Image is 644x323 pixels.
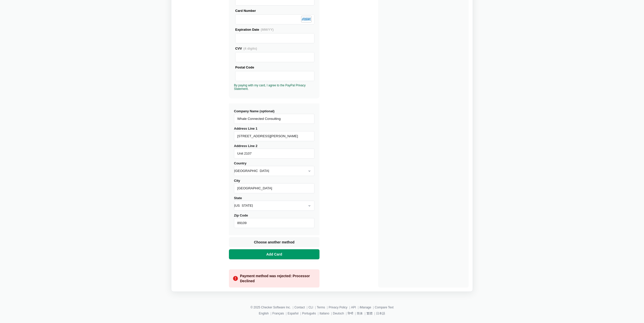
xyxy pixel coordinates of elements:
[375,306,393,309] a: Compare Text
[234,183,314,193] input: City
[351,306,356,309] a: API
[234,218,314,228] input: Zip Code
[244,47,257,50] span: (4 digits)
[367,312,373,315] a: 繁體
[253,240,295,245] span: Choose another method
[229,237,319,247] button: Choose another method
[288,312,298,315] a: Español
[237,15,312,24] iframe: To enrich screen reader interactions, please activate Accessibility in Grammarly extension settings
[234,161,314,176] label: Country
[359,306,371,309] a: iManage
[240,273,315,283] div: Payment method was rejected: Processor Declined
[234,131,314,141] input: Address Line 1
[234,144,314,159] label: Address Line 2
[251,305,295,310] li: © 2025 Checker Software Inc.
[235,27,314,32] div: Expiration Date
[237,71,312,81] iframe: To enrich screen reader interactions, please activate Accessibility in Grammarly extension settings
[234,127,314,141] label: Address Line 1
[234,114,314,124] input: Company Name (optional)
[308,306,313,309] a: CLI
[317,306,325,309] a: Terms
[376,312,385,315] a: 日本語
[261,28,273,31] span: (MM/YY)
[235,46,314,51] div: CVV
[294,306,305,309] a: Contact
[234,149,314,159] input: Address Line 2
[234,201,314,211] select: State
[234,196,314,211] label: State
[237,52,312,62] iframe: To enrich screen reader interactions, please activate Accessibility in Grammarly extension settings
[348,312,353,315] a: हिन्दी
[237,33,312,43] iframe: To enrich screen reader interactions, please activate Accessibility in Grammarly extension settings
[259,312,269,315] a: English
[319,312,329,315] a: Italiano
[272,312,284,315] a: Français
[357,312,363,315] a: 简体
[234,179,314,193] label: City
[329,306,347,309] a: Privacy Policy
[229,249,319,259] button: Add Card
[234,166,314,176] select: Country
[333,312,344,315] a: Deutsch
[234,109,314,124] label: Company Name (optional)
[302,312,316,315] a: Português
[234,213,314,228] label: Zip Code
[235,8,314,13] div: Card Number
[265,252,283,257] span: Add Card
[234,84,306,91] a: By paying with my card, I agree to the PayPal Privacy Statement.
[235,65,314,70] div: Postal Code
